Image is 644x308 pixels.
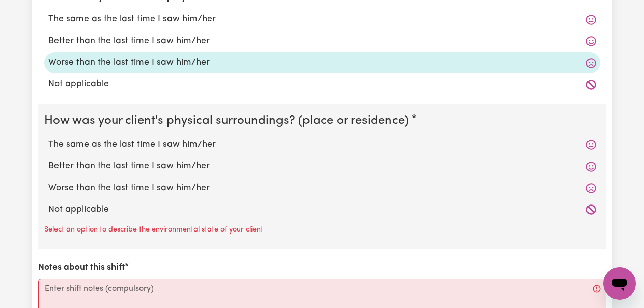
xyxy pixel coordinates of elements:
[44,224,263,236] p: Select an option to describe the environmental state of your client
[44,112,413,130] legend: How was your client's physical surroundings? (place or residence)
[48,78,596,91] label: Not applicable
[48,203,596,216] label: Not applicable
[38,261,125,274] label: Notes about this shift
[48,160,596,173] label: Better than the last time I saw him/her
[48,56,596,69] label: Worse than the last time I saw him/her
[48,138,596,151] label: The same as the last time I saw him/her
[48,13,596,26] label: The same as the last time I saw him/her
[603,267,636,300] iframe: Button to launch messaging window
[48,35,596,48] label: Better than the last time I saw him/her
[48,182,596,195] label: Worse than the last time I saw him/her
